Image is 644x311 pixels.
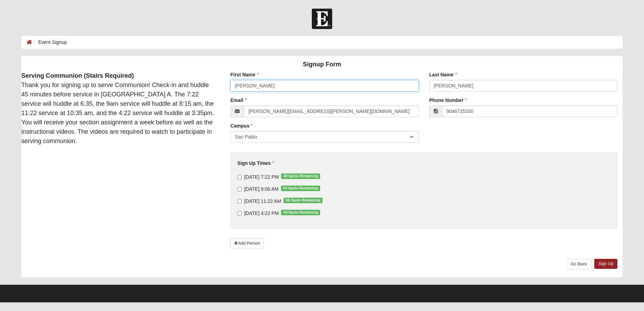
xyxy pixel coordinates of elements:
label: Last Name [429,71,457,78]
input: [DATE] 4:22 PM44 Spots Remaining [237,211,242,216]
a: Go Back [566,259,592,270]
label: Phone Number [429,97,467,104]
span: [DATE] 4:22 PM [244,210,279,216]
span: 48 Spots Remaining [281,173,320,179]
strong: Serving Communion (Stairs Required) [21,72,134,79]
span: [DATE] 9:00 AM [244,186,278,192]
span: [DATE] 7:22 PM [244,174,279,180]
input: [DATE] 7:22 PM48 Spots Remaining [237,175,242,179]
span: 54 Spots Remaining [281,186,320,191]
input: [DATE] 9:00 AM54 Spots Remaining [237,187,242,191]
h4: Signup Form [21,61,623,68]
label: Campus [230,122,253,129]
li: Event Signup [32,39,67,46]
label: First Name [230,71,259,78]
span: [DATE] 11:22 AM [244,198,281,204]
label: Sign Up Times [237,160,274,167]
span: 44 Spots Remaining [281,210,320,215]
input: [DATE] 11:22 AM56 Spots Remaining [237,199,242,204]
div: Thank you for signing up to serve Communion! Check-in and huddle 45 minutes before service in [GE... [16,71,220,146]
a: Add Person [230,238,264,248]
img: Church of Eleven22 Logo [312,9,332,29]
span: 56 Spots Remaining [283,198,323,203]
a: Sign Up [594,259,618,269]
label: Email [230,97,247,104]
